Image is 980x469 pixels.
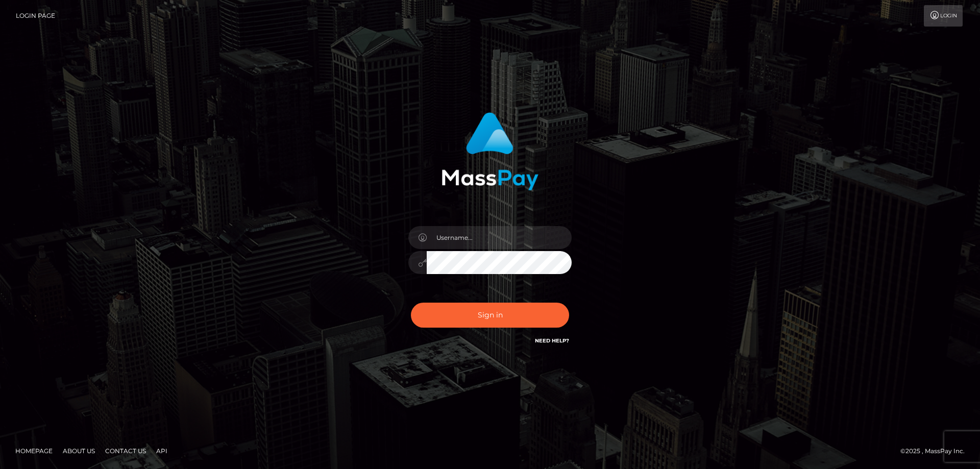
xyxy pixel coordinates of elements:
a: Contact Us [101,443,150,459]
img: MassPay Login [442,112,538,190]
button: Sign in [411,303,569,328]
div: © 2025 , MassPay Inc. [900,446,972,457]
a: About Us [59,443,99,459]
a: Login Page [16,5,55,27]
a: Need Help? [535,337,569,344]
a: API [152,443,171,459]
input: Username... [427,226,572,249]
a: Homepage [11,443,57,459]
a: Login [924,5,963,27]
